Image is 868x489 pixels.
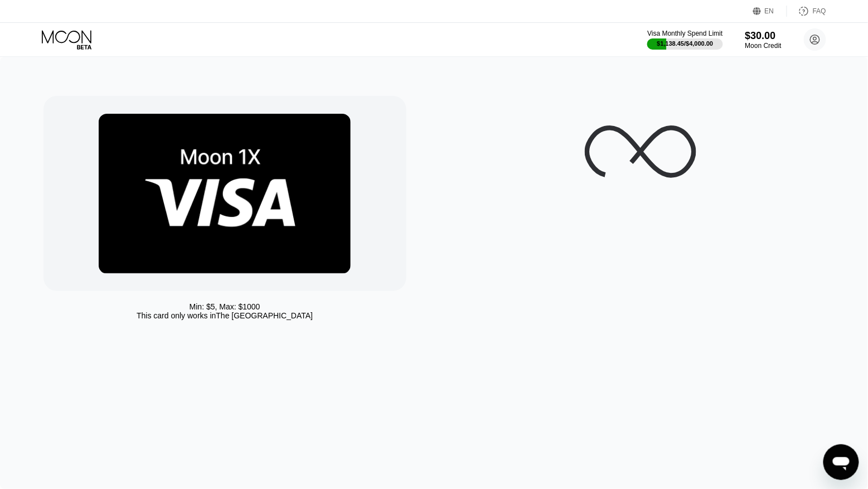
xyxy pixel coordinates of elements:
[657,40,714,47] div: $1,138.45 / $4,000.00
[753,6,787,17] div: EN
[787,6,826,17] div: FAQ
[745,42,782,50] div: Moon Credit
[647,30,722,37] div: Visa Monthly Spend Limit
[813,7,826,15] div: FAQ
[137,311,313,320] div: This card only works in The [GEOGRAPHIC_DATA]
[745,30,782,42] div: $30.00
[765,7,774,15] div: EN
[823,444,859,480] iframe: Кнопка запуска окна обмена сообщениями
[647,30,722,50] div: Visa Monthly Spend Limit$1,138.45/$4,000.00
[190,302,260,311] div: Min: $ 5 , Max: $ 1000
[745,30,782,50] div: $30.00Moon Credit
